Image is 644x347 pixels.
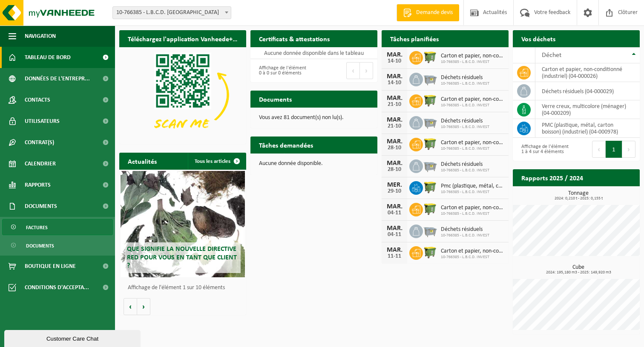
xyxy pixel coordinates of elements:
[517,196,640,201] span: 2024: 0,210 t - 2025: 0,155 t
[535,82,640,100] td: déchets résiduels (04-000029)
[112,6,231,19] span: 10-766385 - L.B.C.D. INVEST - MONS
[386,58,403,64] div: 14-10
[441,161,489,168] span: Déchets résiduels
[25,132,54,153] span: Contrat(s)
[441,190,504,195] span: 10-766385 - L.B.C.D. INVEST
[386,95,403,102] div: MAR.
[386,253,403,259] div: 11-11
[441,53,504,60] span: Carton et papier, non-conditionné (industriel)
[386,145,403,151] div: 28-10
[441,211,504,216] span: 10-766385 - L.B.C.D. INVEST
[26,238,54,254] span: Documents
[441,146,504,151] span: 10-766385 - L.B.C.D. INVEST
[386,188,403,194] div: 29-10
[121,171,245,277] a: Que signifie la nouvelle directive RED pour vous en tant que client ?
[386,203,403,210] div: MAR.
[25,26,56,47] span: Navigation
[386,102,403,108] div: 21-10
[113,7,231,19] span: 10-766385 - L.B.C.D. INVEST - MONS
[397,4,459,21] a: Demande devis
[4,328,142,347] iframe: chat widget
[25,277,89,298] span: Conditions d'accepta...
[382,30,447,47] h2: Tâches planifiées
[423,180,437,194] img: WB-1100-HPE-GN-51
[386,80,403,86] div: 14-10
[250,137,322,153] h2: Tâches demandées
[441,81,489,86] span: 10-766385 - L.B.C.D. INVEST
[441,96,504,103] span: Carton et papier, non-conditionné (industriel)
[119,47,246,142] img: Download de VHEPlus App
[441,60,504,65] span: 10-766385 - L.B.C.D. INVEST
[119,30,246,47] h2: Téléchargez l'application Vanheede+ maintenant!
[137,298,150,315] button: Volgende
[386,138,403,145] div: MAR.
[386,232,403,238] div: 04-11
[386,210,403,216] div: 04-11
[606,141,622,158] button: 1
[517,140,572,159] div: Affichage de l'élément 1 à 4 sur 4 éléments
[25,47,71,68] span: Tableau de bord
[423,115,437,129] img: WB-2500-GAL-GY-01
[622,141,635,158] button: Next
[513,30,564,47] h2: Vos déchets
[592,141,606,158] button: Previous
[423,223,437,238] img: WB-2500-GAL-GY-01
[259,115,369,121] p: Vous avez 81 document(s) non lu(s).
[386,225,403,232] div: MAR.
[386,182,403,188] div: MER.
[423,202,437,216] img: WB-1100-HPE-GN-51
[423,158,437,173] img: WB-2500-GAL-GY-01
[441,168,489,173] span: 10-766385 - L.B.C.D. INVEST
[535,100,640,119] td: verre creux, multicolore (ménager) (04-000209)
[517,270,640,275] span: 2024: 195,180 m3 - 2025: 149,920 m3
[119,153,165,169] h2: Actualités
[386,160,403,167] div: MAR.
[386,117,403,123] div: MAR.
[346,62,360,79] button: Previous
[441,125,489,130] span: 10-766385 - L.B.C.D. INVEST
[25,111,60,132] span: Utilisateurs
[259,161,369,167] p: Aucune donnée disponible.
[441,183,504,190] span: Pmc (plastique, métal, carton boisson) (industriel)
[127,246,237,269] span: Que signifie la nouvelle directive RED pour vous en tant que client ?
[441,255,504,260] span: 10-766385 - L.B.C.D. INVEST
[250,47,377,59] td: Aucune donnée disponible dans le tableau
[128,285,242,291] p: Affichage de l'élément 1 sur 10 éléments
[513,169,592,186] h2: Rapports 2025 / 2024
[423,93,437,108] img: WB-1100-HPE-GN-51
[386,73,403,80] div: MAR.
[386,167,403,173] div: 28-10
[386,51,403,58] div: MAR.
[25,153,56,174] span: Calendrier
[423,137,437,151] img: WB-1100-HPE-GN-51
[255,61,310,80] div: Affichage de l'élément 0 à 0 sur 0 éléments
[566,186,639,203] a: Consulter les rapports
[414,9,455,17] span: Demande devis
[423,50,437,64] img: WB-1100-HPE-GN-51
[25,256,76,277] span: Boutique en ligne
[25,196,57,217] span: Documents
[124,298,137,315] button: Vorige
[250,91,300,107] h2: Documents
[25,174,51,196] span: Rapports
[386,247,403,253] div: MAR.
[441,118,489,125] span: Déchets résiduels
[517,191,640,201] h3: Tonnage
[250,30,338,47] h2: Certificats & attestations
[441,226,489,233] span: Déchets résiduels
[188,153,245,170] a: Tous les articles
[25,89,50,111] span: Contacts
[441,248,504,255] span: Carton et papier, non-conditionné (industriel)
[360,62,373,79] button: Next
[423,245,437,259] img: WB-1100-HPE-GN-51
[535,119,640,138] td: PMC (plastique, métal, carton boisson) (industriel) (04-000978)
[25,68,90,89] span: Données de l'entrepr...
[441,205,504,211] span: Carton et papier, non-conditionné (industriel)
[441,233,489,238] span: 10-766385 - L.B.C.D. INVEST
[542,52,561,59] span: Déchet
[441,74,489,81] span: Déchets résiduels
[26,219,48,236] span: Factures
[2,219,113,235] a: Factures
[386,123,403,129] div: 21-10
